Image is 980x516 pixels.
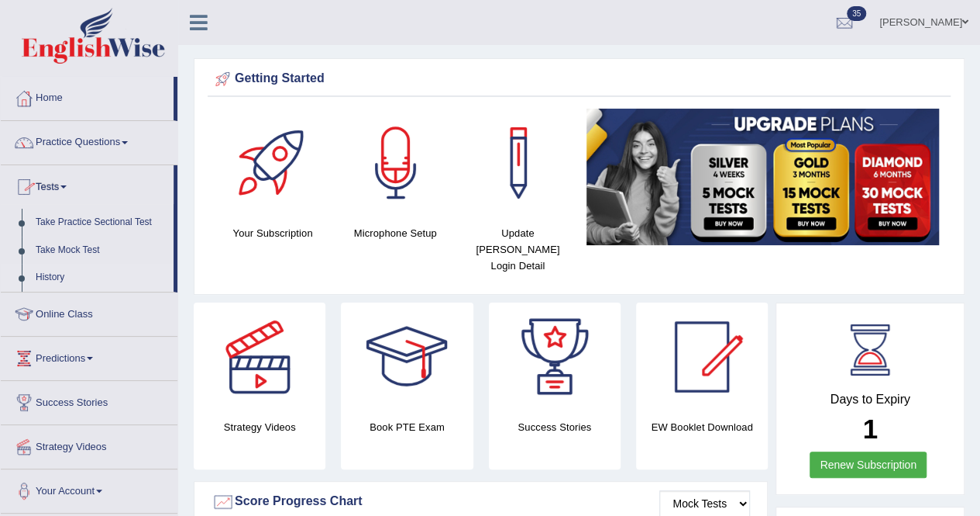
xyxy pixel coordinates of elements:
[342,225,449,241] h4: Microphone Setup
[793,393,947,407] h4: Days to Expiry
[862,414,877,444] b: 1
[636,419,768,435] h4: EW Booklet Download
[1,381,177,420] a: Success Stories
[211,68,947,91] div: Getting Started
[1,121,177,160] a: Practice Questions
[29,237,174,265] a: Take Mock Test
[1,337,177,376] a: Predictions
[219,225,326,241] h4: Your Subscription
[29,209,174,237] a: Take Practice Sectional Test
[1,165,174,204] a: Tests
[489,419,621,435] h4: Success Stories
[464,225,571,274] h4: Update [PERSON_NAME] Login Detail
[1,77,174,116] a: Home
[810,452,927,478] a: Renew Subscription
[194,419,325,435] h4: Strategy Videos
[211,490,750,514] div: Score Progress Chart
[586,109,939,245] img: small5.jpg
[29,264,174,292] a: History
[1,469,177,508] a: Your Account
[1,293,177,331] a: Online Class
[1,425,177,464] a: Strategy Videos
[847,6,866,21] span: 35
[341,419,473,435] h4: Book PTE Exam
